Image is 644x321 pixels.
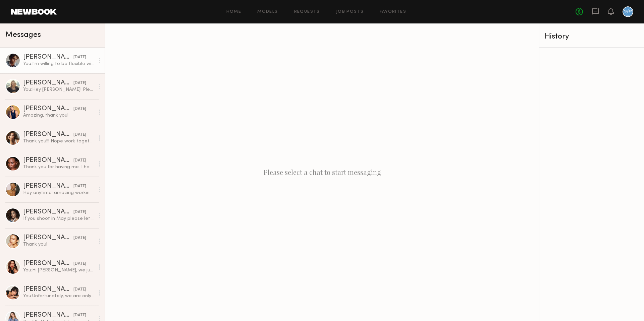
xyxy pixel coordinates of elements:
div: [PERSON_NAME] [23,312,73,319]
div: Thank you!!! Hope work together again 💘 [23,138,95,144]
div: [DATE] [73,106,86,112]
a: Home [226,10,241,14]
a: Favorites [380,10,406,14]
div: You: I'm willing to be flexible with the rate. Can you do even $2000? [23,61,95,67]
div: [DATE] [73,286,86,293]
div: [DATE] [73,209,86,215]
div: [PERSON_NAME] [23,183,73,190]
div: [DATE] [73,157,86,164]
div: Please select a chat to start messaging [105,23,539,321]
div: Thank you! [23,241,95,248]
div: [PERSON_NAME] [23,235,73,241]
div: [PERSON_NAME] [23,80,73,86]
div: Amazing, thank you! [23,112,95,119]
div: You: Unfortunately, we are only shooting on the 30th. Best of luck on your other shoot! [23,293,95,299]
div: [PERSON_NAME] [23,106,73,112]
div: Hey anytime! amazing working with you too [PERSON_NAME]! Amazing crew and I had a great time. [23,190,95,196]
div: History [545,33,639,41]
div: Thank you for having me. I had a great time! [23,164,95,170]
div: [PERSON_NAME] [23,286,73,293]
a: Requests [294,10,320,14]
div: [PERSON_NAME] [23,260,73,267]
div: You: Hi [PERSON_NAME], we just had our meeting with our client and we are going with other talent... [23,267,95,273]
div: You: Hey [PERSON_NAME]! Please let me know if you're available [DATE] for our body care photoshoo... [23,86,95,93]
div: [PERSON_NAME] [23,157,73,164]
div: [DATE] [73,183,86,190]
span: Messages [5,31,41,39]
div: If you shoot in May please let me know I’ll be in La and available [23,215,95,222]
div: [DATE] [73,80,86,86]
a: Job Posts [336,10,364,14]
div: [DATE] [73,312,86,319]
div: [DATE] [73,54,86,61]
div: [DATE] [73,261,86,267]
a: Models [257,10,278,14]
div: [DATE] [73,235,86,241]
div: [PERSON_NAME] [23,209,73,215]
div: [PERSON_NAME] [23,54,73,61]
div: [PERSON_NAME] [23,131,73,138]
div: [DATE] [73,132,86,138]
